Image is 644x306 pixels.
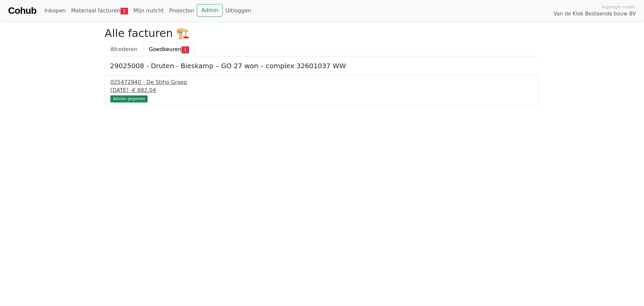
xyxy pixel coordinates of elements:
a: 025472940 - De Stiho Groep[DATE] -€ 882,04 Advies gegeven [110,78,534,101]
a: Inkopen [42,4,68,17]
a: Cohub [8,3,36,19]
a: Admin [197,4,223,17]
a: Uitloggen [223,4,254,17]
a: Mijn inzicht [131,4,167,17]
a: Goedkeuren1 [143,42,195,56]
span: Goedkeuren [149,46,181,52]
div: 025472940 - De Stiho Groep [110,78,534,86]
span: Ingelogd onder: [602,4,636,10]
span: 1 [120,8,128,14]
a: Materiaal facturen1 [68,4,131,17]
div: Advies gegeven [110,95,148,102]
h5: 29025008 - Druten - Bieskamp – GO 27 won – complex 32601037 WW [110,62,534,70]
div: [DATE] - [110,86,534,94]
a: Projecten [166,4,197,17]
h2: Alle facturen 🏗️ [105,27,539,40]
span: € 882,04 [132,87,156,93]
span: 1 [181,46,189,53]
span: Van de Klok Bestaande bouw BV [553,10,636,18]
span: Afcoderen [110,46,138,52]
a: Afcoderen [105,42,143,56]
